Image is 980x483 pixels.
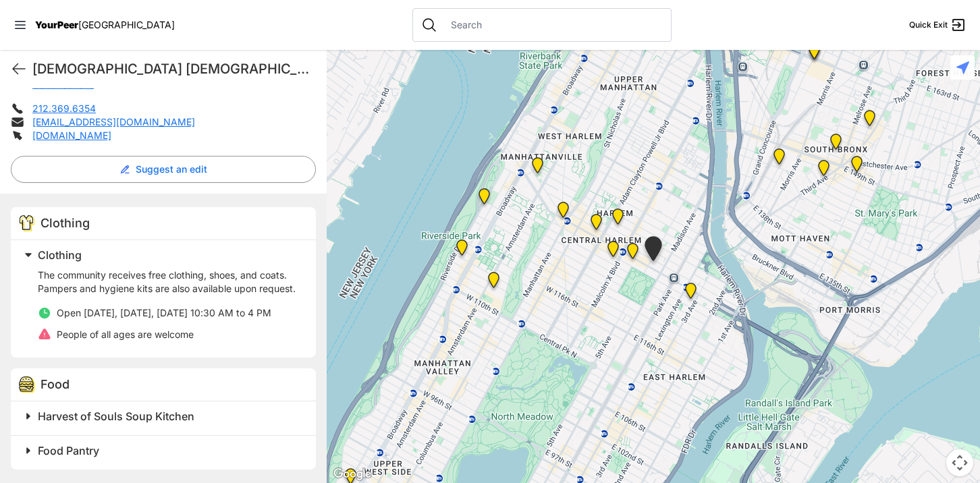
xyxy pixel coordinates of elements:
span: Suggest an edit [136,163,207,176]
a: 212.369.6354 [32,103,96,114]
span: Food [40,377,70,391]
span: Harvest of Souls Soup Kitchen [38,409,194,423]
div: Main Location [682,283,699,304]
div: The Bronx Pride Center [848,156,865,177]
h1: [DEMOGRAPHIC_DATA] [DEMOGRAPHIC_DATA] for All Nations [32,59,316,78]
a: Open this area in Google Maps (opens a new window) [330,465,375,483]
div: The Bronx [827,134,844,155]
a: [DOMAIN_NAME] [32,130,111,141]
a: Quick Exit [909,17,967,33]
span: Food Pantry [38,444,99,457]
span: People of all ages are welcome [57,329,194,340]
span: Open [DATE], [DATE], [DATE] 10:30 AM to 4 PM [57,307,271,318]
button: Map camera controls [946,449,973,476]
img: Google [330,465,375,483]
div: Bronx Youth Center (BYC) [861,110,878,132]
a: [EMAIL_ADDRESS][DOMAIN_NAME] [32,116,195,127]
div: Uptown/Harlem DYCD Youth Drop-in Center [588,214,605,235]
span: [GEOGRAPHIC_DATA] [78,19,175,30]
div: Manhattan [476,188,493,210]
button: Suggest an edit [11,156,316,183]
span: YourPeer [35,19,78,30]
div: The PILLARS – Holistic Recovery Support [555,202,572,223]
div: East Harlem [642,236,665,266]
p: The community receives free clothing, shoes, and coats. Pampers and hygiene kits are also availab... [38,268,300,295]
div: Manhattan [609,208,626,230]
div: The Cathedral Church of St. John the Divine [485,272,502,293]
input: Search [443,18,663,32]
div: Harm Reduction Center [771,148,788,170]
span: Quick Exit [909,20,948,30]
a: YourPeer[GEOGRAPHIC_DATA] [35,21,175,29]
span: Clothing [38,248,82,262]
div: Ford Hall [454,239,470,261]
div: South Bronx NeON Works [806,43,823,65]
span: Clothing [40,216,90,230]
div: Manhattan [624,243,641,264]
